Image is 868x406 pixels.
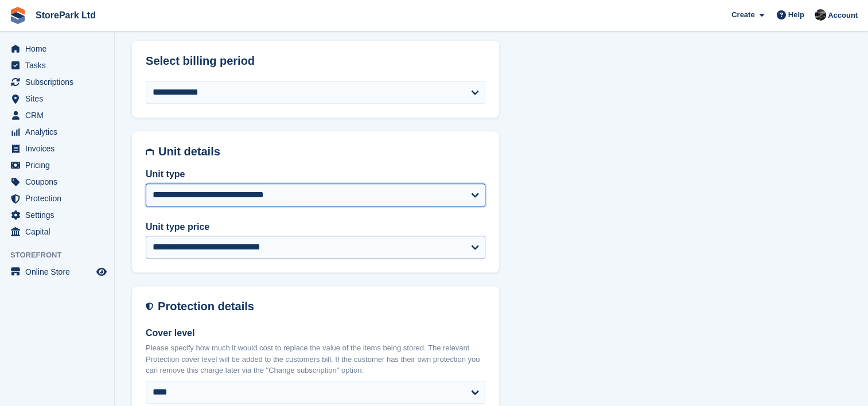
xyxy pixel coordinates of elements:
[6,140,108,157] a: menu
[6,91,108,107] a: menu
[25,264,94,280] span: Online Store
[6,74,108,90] a: menu
[25,57,94,73] span: Tasks
[25,41,94,57] span: Home
[6,157,108,173] a: menu
[6,190,108,206] a: menu
[10,249,114,261] span: Storefront
[146,145,154,158] img: unit-details-icon-595b0c5c156355b767ba7b61e002efae458ec76ed5ec05730b8e856ff9ea34a9.svg
[25,140,94,157] span: Invoices
[146,300,153,313] img: insurance-details-icon-731ffda60807649b61249b889ba3c5e2b5c27d34e2e1fb37a309f0fde93ff34a.svg
[25,107,94,123] span: CRM
[25,74,94,90] span: Subscriptions
[815,9,826,21] img: Ryan Mulcahy
[25,190,94,206] span: Protection
[6,264,108,280] a: menu
[25,207,94,223] span: Settings
[95,265,108,279] a: Preview store
[25,157,94,173] span: Pricing
[9,7,26,24] img: stora-icon-8386f47178a22dfd0bd8f6a31ec36ba5ce8667c1dd55bd0f319d3a0aa187defe.svg
[25,224,94,240] span: Capital
[788,9,804,21] span: Help
[146,342,485,376] p: Please specify how much it would cost to replace the value of the items being stored. The relevan...
[146,326,485,340] label: Cover level
[158,300,485,313] h2: Protection details
[731,9,754,21] span: Create
[25,174,94,190] span: Coupons
[6,174,108,190] a: menu
[6,224,108,240] a: menu
[6,107,108,123] a: menu
[146,220,485,234] label: Unit type price
[146,167,485,181] label: Unit type
[25,91,94,107] span: Sites
[6,57,108,73] a: menu
[31,6,100,25] a: StorePark Ltd
[6,124,108,140] a: menu
[6,207,108,223] a: menu
[25,124,94,140] span: Analytics
[146,54,485,68] h2: Select billing period
[828,10,858,21] span: Account
[158,145,485,158] h2: Unit details
[6,41,108,57] a: menu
